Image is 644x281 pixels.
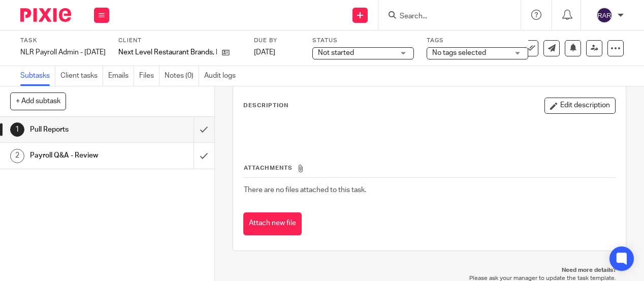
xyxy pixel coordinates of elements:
[165,66,199,86] a: Notes (0)
[318,49,354,56] span: Not started
[254,37,300,45] label: Due by
[596,7,613,23] img: svg%3E
[544,98,616,114] button: Edit description
[432,49,486,56] span: No tags selected
[20,66,55,86] a: Subtasks
[20,37,106,45] label: Task
[244,186,366,194] span: There are no files attached to this task.
[30,148,132,163] h1: Payroll Q&A - Review
[312,37,414,45] label: Status
[243,212,302,235] button: Attach new file
[118,47,217,57] p: Next Level Restaurant Brands, LLC
[244,165,293,171] span: Attachments
[254,49,275,56] span: [DATE]
[20,8,71,22] img: Pixie
[427,37,528,45] label: Tags
[243,266,616,274] p: Need more details?
[204,66,241,86] a: Audit logs
[108,66,134,86] a: Emails
[10,92,66,110] button: + Add subtask
[30,122,132,137] h1: Pull Reports
[118,37,241,45] label: Client
[10,149,24,163] div: 2
[20,47,106,57] div: NLR Payroll Admin - Tuesday
[20,47,106,57] div: NLR Payroll Admin - [DATE]
[399,12,490,21] input: Search
[10,122,24,137] div: 1
[243,102,288,110] p: Description
[139,66,159,86] a: Files
[60,66,103,86] a: Client tasks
